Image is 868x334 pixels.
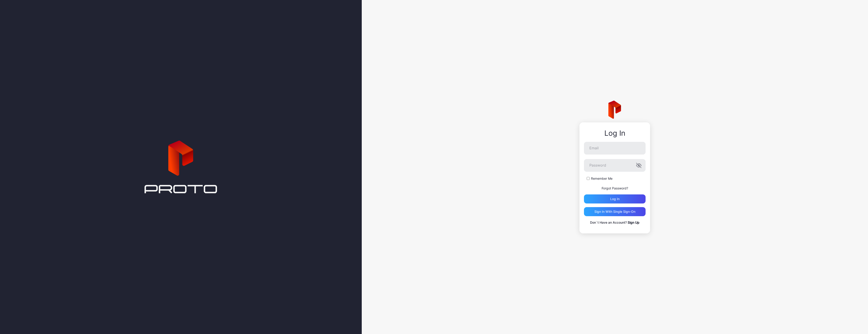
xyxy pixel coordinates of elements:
div: Log in [610,197,620,201]
a: Forgot Password? [602,186,628,190]
label: Remember Me [591,176,612,181]
div: Log In [584,129,646,137]
button: Password [636,163,641,168]
input: Email [584,142,646,155]
div: Sign in With Single Sign-On [594,210,635,213]
input: Password [584,159,646,172]
button: Log in [584,194,646,203]
a: Sign Up [628,220,639,224]
button: Sign in With Single Sign-On [584,207,646,216]
p: Don`t Have an Account? [584,220,646,225]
